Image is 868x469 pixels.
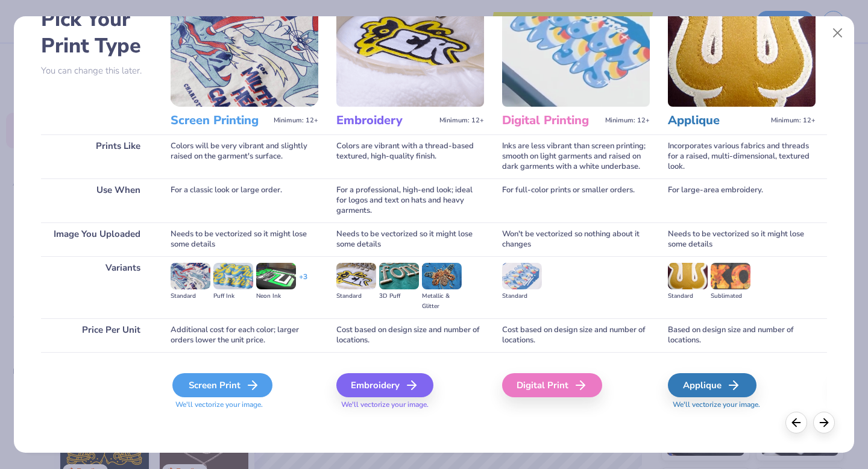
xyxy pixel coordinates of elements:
div: Needs to be vectorized so it might lose some details [171,222,318,256]
div: Standard [502,291,542,301]
div: Puff Ink [213,291,253,301]
h3: Screen Printing [171,113,269,128]
img: Standard [171,263,210,289]
div: Price Per Unit [41,318,153,352]
img: Standard [336,263,376,289]
span: We'll vectorize your image. [336,400,484,410]
img: Standard [668,263,708,289]
p: You can change this later. [41,66,153,76]
div: Prints Like [41,134,153,178]
span: Minimum: 12+ [605,116,650,125]
div: Colors will be very vibrant and slightly raised on the garment's surface. [171,134,318,178]
div: Cost based on design size and number of locations. [336,318,484,352]
h2: Pick Your Print Type [41,6,153,59]
div: Digital Print [502,373,602,397]
div: Applique [668,373,756,397]
div: Neon Ink [256,291,296,301]
div: Colors are vibrant with a thread-based textured, high-quality finish. [336,134,484,178]
h3: Embroidery [336,113,435,128]
span: Minimum: 12+ [771,116,816,125]
div: + 3 [299,272,307,292]
div: For large-area embroidery. [668,178,816,222]
div: Inks are less vibrant than screen printing; smooth on light garments and raised on dark garments ... [502,134,650,178]
div: Sublimated [711,291,750,301]
span: Minimum: 12+ [274,116,318,125]
div: Standard [668,291,708,301]
div: Variants [41,256,153,318]
div: Metallic & Glitter [422,291,462,312]
h3: Digital Printing [502,113,600,128]
div: For a classic look or large order. [171,178,318,222]
img: Neon Ink [256,263,296,289]
div: Won't be vectorized so nothing about it changes [502,222,650,256]
h3: Applique [668,113,766,128]
div: Additional cost for each color; larger orders lower the unit price. [171,318,318,352]
div: Needs to be vectorized so it might lose some details [668,222,816,256]
div: Standard [171,291,210,301]
span: We'll vectorize your image. [668,400,816,410]
div: Based on design size and number of locations. [668,318,816,352]
div: Cost based on design size and number of locations. [502,318,650,352]
div: Embroidery [336,373,433,397]
div: For a professional, high-end look; ideal for logos and text on hats and heavy garments. [336,178,484,222]
img: Puff Ink [213,263,253,289]
span: Minimum: 12+ [439,116,484,125]
div: Needs to be vectorized so it might lose some details [336,222,484,256]
div: Screen Print [172,373,272,397]
div: Incorporates various fabrics and threads for a raised, multi-dimensional, textured look. [668,134,816,178]
img: Sublimated [711,263,750,289]
div: 3D Puff [379,291,419,301]
img: 3D Puff [379,263,419,289]
span: We'll vectorize your image. [171,400,318,410]
button: Close [826,22,849,45]
div: Image You Uploaded [41,222,153,256]
div: Use When [41,178,153,222]
img: Standard [502,263,542,289]
img: Metallic & Glitter [422,263,462,289]
div: For full-color prints or smaller orders. [502,178,650,222]
div: Standard [336,291,376,301]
